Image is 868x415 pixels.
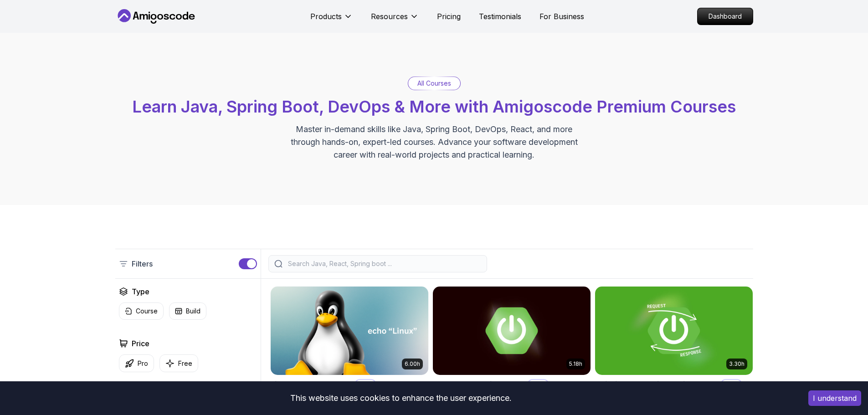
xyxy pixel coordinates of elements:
[186,307,200,316] p: Build
[432,378,524,391] h2: Advanced Spring Boot
[281,123,587,161] p: Master in-demand skills like Java, Spring Boot, DevOps, React, and more through hands-on, expert-...
[132,338,149,349] h2: Price
[132,258,153,269] p: Filters
[270,378,351,391] h2: Linux Fundamentals
[371,11,408,22] p: Resources
[371,11,419,29] button: Resources
[132,286,149,297] h2: Type
[7,388,795,408] div: This website uses cookies to enhance the user experience.
[136,307,158,316] p: Course
[286,259,481,268] input: Search Java, React, Spring boot ...
[479,11,521,22] a: Testimonials
[433,287,591,375] img: Advanced Spring Boot card
[169,302,206,320] button: Build
[132,97,736,117] span: Learn Java, Spring Boot, DevOps & More with Amigoscode Premium Courses
[697,8,753,25] a: Dashboard
[539,11,584,22] a: For Business
[721,380,741,389] p: Pro
[698,8,753,25] p: Dashboard
[729,360,745,368] p: 3.30h
[417,79,451,88] p: All Courses
[595,287,753,375] img: Building APIs with Spring Boot card
[119,302,164,320] button: Course
[405,360,420,368] p: 6.00h
[310,11,353,29] button: Products
[808,390,861,406] button: Accept cookies
[270,286,429,412] a: Linux Fundamentals card6.00hLinux FundamentalsProLearn the fundamentals of Linux and how to use t...
[437,11,461,22] a: Pricing
[595,378,717,391] h2: Building APIs with Spring Boot
[569,360,582,368] p: 5.18h
[355,380,375,389] p: Pro
[159,354,198,372] button: Free
[528,380,548,389] p: Pro
[178,359,192,368] p: Free
[119,354,154,372] button: Pro
[271,287,428,375] img: Linux Fundamentals card
[310,11,342,22] p: Products
[138,359,148,368] p: Pro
